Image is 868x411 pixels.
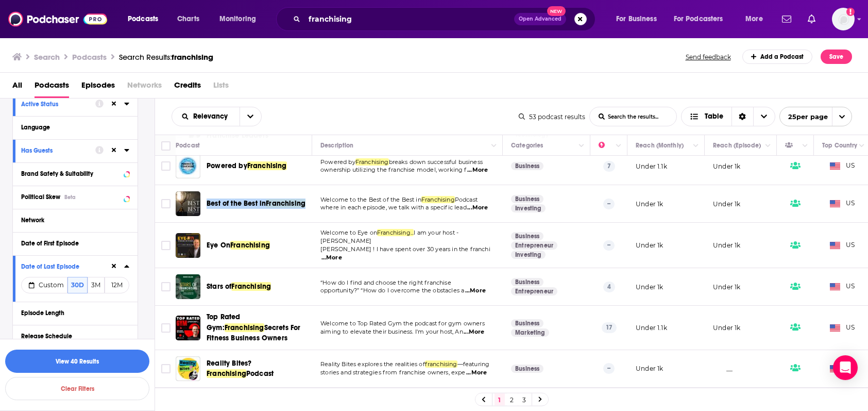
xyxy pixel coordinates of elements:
[713,364,733,373] p: __
[21,260,110,273] button: Date of Last Episode
[320,320,485,327] span: Welcome to Top Rated Gym the podcast for gym owners
[35,77,69,98] a: Podcasts
[466,369,487,377] span: ...More
[830,364,855,374] span: US
[547,6,566,16] span: New
[519,393,530,406] a: 3
[21,240,123,247] div: Date of First Episode
[207,313,241,332] span: Top Rated Gym:
[21,144,95,157] button: Has Guests
[128,12,158,26] span: Podcasts
[207,282,271,292] a: Stars ofFranchising
[705,113,723,120] span: Table
[636,162,667,171] p: Under 1.1k
[21,193,60,201] span: Political Skew
[464,328,484,336] span: ...More
[320,196,421,203] span: Welcome to the Best of the Best in
[667,11,738,27] button: open menu
[240,107,261,126] button: open menu
[519,17,561,22] span: Open Advanced
[207,369,246,378] span: Franchising
[213,77,229,98] span: Lists
[830,323,855,333] span: US
[389,158,483,166] span: breaks down successful business
[609,11,670,27] button: open menu
[488,140,500,152] button: Column Actions
[320,229,458,244] span: I am your host - [PERSON_NAME]
[39,281,64,289] span: Custom
[174,77,201,98] a: Credits
[780,109,828,125] span: 25 per page
[636,200,663,208] p: Under 1k
[172,113,240,120] button: open menu
[738,11,776,27] button: open menu
[832,8,855,30] img: User Profile
[495,393,505,406] a: 1
[67,277,88,293] button: 30D
[519,113,585,121] div: 53 podcast results
[603,363,615,373] p: --
[507,393,517,406] a: 2
[713,200,740,208] p: Under 1k
[176,356,200,381] img: Reality Bites? Franchising Podcast
[320,139,353,152] div: Description
[602,322,617,333] p: 17
[21,277,67,293] button: Custom
[636,241,663,250] p: Under 1k
[21,190,129,203] button: Political SkewBeta
[681,107,775,126] button: Choose View
[355,158,389,166] span: Franchising
[683,53,734,61] button: Send feedback
[207,199,305,209] a: Best of the Best inFranchising
[161,161,171,171] span: Toggle select row
[599,139,613,152] div: Power Score
[713,283,740,291] p: Under 1k
[5,377,149,400] button: Clear Filters
[467,166,488,174] span: ...More
[690,140,702,152] button: Column Actions
[799,140,811,152] button: Column Actions
[81,77,115,98] a: Episodes
[225,323,264,332] span: Franchising
[207,161,247,170] span: Powered by
[176,191,200,216] img: Best of the Best in Franchising
[320,279,451,286] span: “How do I find and choose the right franchise
[778,10,795,28] a: Show notifications dropdown
[172,52,213,62] span: franchising
[511,365,543,373] a: Business
[21,121,129,134] button: Language
[193,113,231,120] span: Relevancy
[231,282,271,291] span: Franchising
[833,355,858,380] div: Open Intercom Messenger
[785,139,799,152] div: Has Guests
[12,77,22,98] a: All
[176,154,200,178] img: Powered by Franchising
[612,140,625,152] button: Column Actions
[742,50,813,64] a: Add a Podcast
[511,232,543,240] a: Business
[21,263,103,270] div: Date of Last Episode
[425,360,457,368] span: franchising
[636,323,667,332] p: Under 1.1k
[105,277,129,293] button: 12M
[822,139,857,152] div: Top Country
[636,139,684,152] div: Reach (Monthly)
[467,204,488,212] span: ...More
[511,328,549,337] a: Marketing
[713,241,740,250] p: Under 1k
[762,140,774,152] button: Column Actions
[21,124,123,131] div: Language
[304,11,514,27] input: Search podcasts, credits, & more...
[636,283,663,291] p: Under 1k
[713,323,740,332] p: Under 1k
[320,360,425,368] span: Reality Bites explores the realities of
[72,52,107,62] h3: Podcasts
[731,107,753,126] div: Sort Direction
[830,161,855,171] span: US
[230,241,270,250] span: Franchising
[161,199,171,208] span: Toggle select row
[176,233,200,258] a: Eye On Franchising
[207,359,251,368] span: Reality Bites?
